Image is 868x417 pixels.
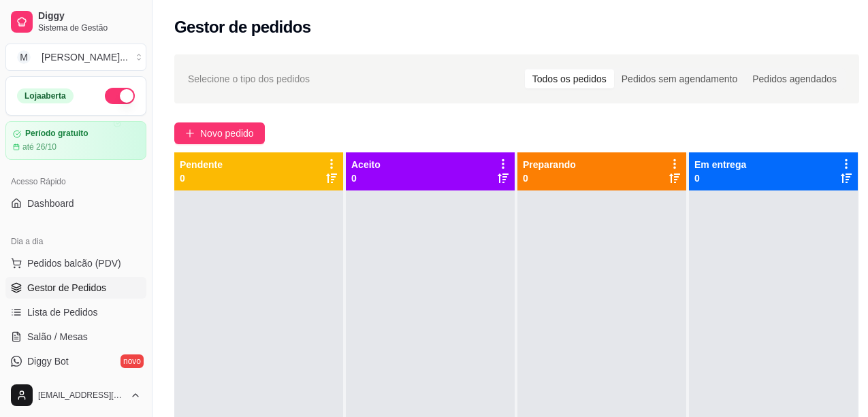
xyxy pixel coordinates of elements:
a: Diggy Botnovo [5,350,146,372]
button: Alterar Status [105,88,135,104]
div: Pedidos agendados [745,69,844,88]
span: M [17,50,31,64]
span: Novo pedido [200,126,254,141]
a: Período gratuitoaté 26/10 [5,121,146,160]
p: Pendente [180,158,223,171]
a: DiggySistema de Gestão [5,5,146,38]
button: Pedidos balcão (PDV) [5,252,146,274]
span: [EMAIL_ADDRESS][DOMAIN_NAME] [38,390,125,401]
span: Diggy Bot [27,354,69,368]
p: 0 [523,171,576,185]
a: Salão / Mesas [5,326,146,348]
span: Selecione o tipo dos pedidos [188,71,310,86]
span: Sistema de Gestão [38,22,141,33]
p: Em entrega [694,158,746,171]
button: [EMAIL_ADDRESS][DOMAIN_NAME] [5,379,146,412]
span: Lista de Pedidos [27,305,98,319]
span: plus [185,129,195,138]
div: Acesso Rápido [5,171,146,193]
h2: Gestor de pedidos [174,16,311,38]
span: Gestor de Pedidos [27,281,106,295]
div: Todos os pedidos [525,69,614,88]
span: Pedidos balcão (PDV) [27,256,121,270]
span: Dashboard [27,197,74,210]
p: 0 [694,171,746,185]
article: Período gratuito [25,129,89,139]
div: [PERSON_NAME] ... [42,50,128,64]
button: Novo pedido [174,122,265,144]
p: 0 [351,171,381,185]
div: Dia a dia [5,231,146,252]
p: 0 [180,171,223,185]
span: Salão / Mesas [27,330,88,344]
span: Diggy [38,10,141,22]
div: Loja aberta [17,88,74,103]
a: Lista de Pedidos [5,301,146,323]
button: Select a team [5,44,146,71]
article: até 26/10 [22,141,57,152]
p: Aceito [351,158,381,171]
p: Preparando [523,158,576,171]
a: Dashboard [5,193,146,214]
div: Pedidos sem agendamento [614,69,745,88]
a: Gestor de Pedidos [5,277,146,299]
